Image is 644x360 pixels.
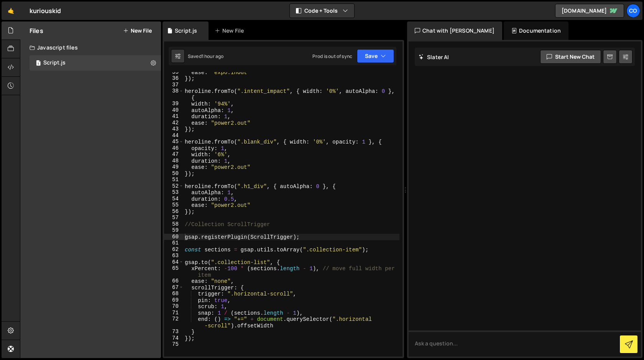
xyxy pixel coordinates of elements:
[164,145,184,152] div: 46
[2,2,20,20] a: 🤙
[164,253,184,259] div: 63
[164,151,184,158] div: 47
[164,69,184,76] div: 35
[164,82,184,88] div: 37
[123,28,152,34] button: New File
[626,4,640,18] a: Co
[164,278,184,284] div: 66
[175,27,197,35] div: Script.js
[164,208,184,215] div: 56
[164,303,184,310] div: 70
[164,189,184,196] div: 53
[164,113,184,120] div: 41
[164,291,184,297] div: 68
[30,26,43,35] h2: Files
[164,196,184,202] div: 54
[312,53,352,59] div: Prod is out of sync
[419,53,449,61] h2: Slater AI
[30,6,61,15] div: kuriouskid
[164,335,184,342] div: 74
[164,101,184,107] div: 39
[164,227,184,234] div: 59
[164,183,184,190] div: 52
[357,49,394,63] button: Save
[540,50,601,64] button: Start new chat
[164,316,184,329] div: 72
[164,126,184,132] div: 43
[164,107,184,114] div: 40
[164,265,184,278] div: 65
[164,158,184,164] div: 48
[164,297,184,304] div: 69
[30,55,161,71] div: 16633/45317.js
[555,4,624,18] a: [DOMAIN_NAME]
[43,59,66,66] div: Script.js
[164,132,184,139] div: 44
[164,215,184,221] div: 57
[164,164,184,170] div: 49
[164,202,184,208] div: 55
[164,284,184,291] div: 67
[202,53,224,59] div: 1 hour ago
[164,310,184,316] div: 71
[164,259,184,266] div: 64
[164,240,184,246] div: 61
[164,170,184,177] div: 50
[164,75,184,82] div: 36
[164,221,184,228] div: 58
[164,341,184,348] div: 75
[504,21,568,40] div: Documentation
[407,21,502,40] div: Chat with [PERSON_NAME]
[290,4,354,18] button: Code + Tools
[164,88,184,101] div: 38
[164,329,184,335] div: 73
[164,177,184,183] div: 51
[36,61,41,67] span: 1
[164,139,184,145] div: 45
[164,234,184,240] div: 60
[164,246,184,253] div: 62
[164,120,184,126] div: 42
[215,27,247,35] div: New File
[188,53,223,59] div: Saved
[20,40,161,55] div: Javascript files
